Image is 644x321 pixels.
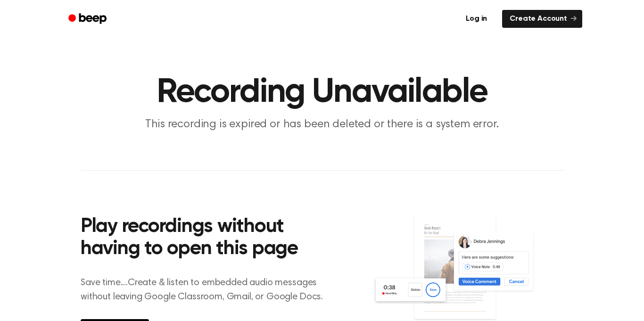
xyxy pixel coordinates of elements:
[456,8,496,30] a: Log in
[81,276,335,304] p: Save time....Create & listen to embedded audio messages without leaving Google Classroom, Gmail, ...
[81,75,563,109] h1: Recording Unavailable
[81,216,335,261] h2: Play recordings without having to open this page
[502,10,582,28] a: Create Account
[62,10,115,28] a: Beep
[141,117,503,132] p: This recording is expired or has been deleted or there is a system error.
